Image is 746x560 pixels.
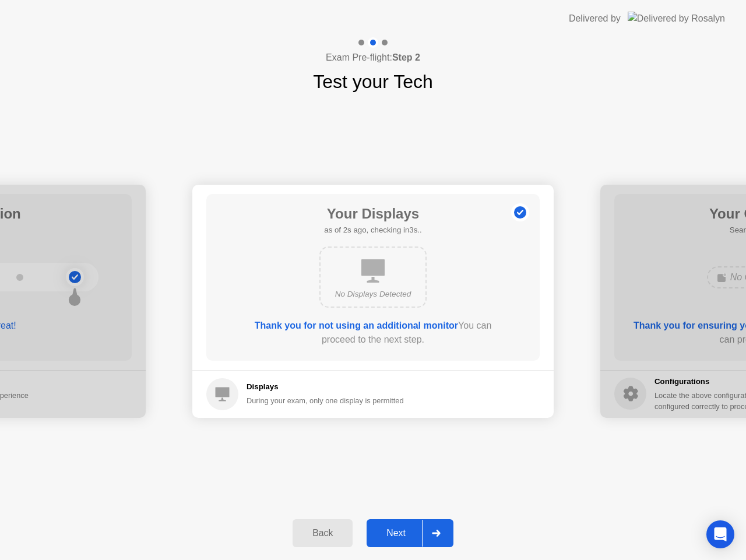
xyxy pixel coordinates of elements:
[247,381,404,393] h5: Displays
[313,68,433,96] h1: Test your Tech
[324,203,421,224] h1: Your Displays
[326,51,420,65] h4: Exam Pre-flight:
[330,288,416,300] div: No Displays Detected
[296,528,349,538] div: Back
[706,520,734,548] div: Open Intercom Messenger
[240,319,506,347] div: You can proceed to the next step.
[247,395,404,406] div: During your exam, only one display is permitted
[293,519,353,547] button: Back
[367,519,453,547] button: Next
[324,224,421,236] h5: as of 2s ago, checking in3s..
[370,528,422,538] div: Next
[255,320,458,330] b: Thank you for not using an additional monitor
[628,12,725,25] img: Delivered by Rosalyn
[392,52,420,62] b: Step 2
[569,12,621,26] div: Delivered by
